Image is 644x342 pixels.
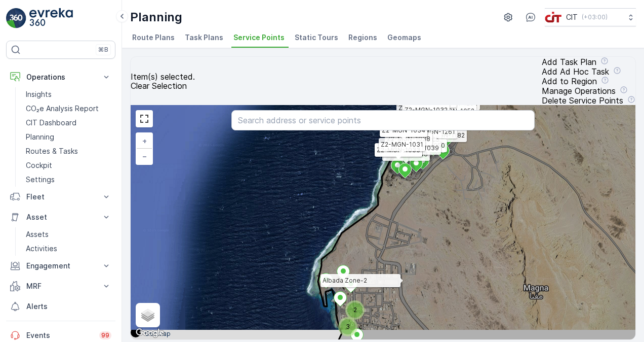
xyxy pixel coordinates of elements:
[542,77,597,86] p: Add to Region
[185,32,223,43] span: Task Plans
[26,72,95,82] p: Operations
[26,261,95,271] p: Engagement
[133,326,167,339] img: Google
[131,290,635,313] summary: Areas
[6,207,115,227] button: Asset
[22,87,115,101] a: Insights
[130,9,182,25] p: Planning
[137,198,197,206] span: Service Point Types
[142,152,147,160] span: −
[98,46,108,54] p: ⌘B
[145,159,171,167] p: Disposal
[137,304,159,326] a: Layers
[131,72,195,81] p: Item(s) selected.
[145,227,189,235] p: Special Needs
[22,144,115,158] a: Routes & Tasks
[26,118,76,128] p: CIT Dashboard
[137,106,197,113] span: Important Locations
[26,175,55,185] p: Settings
[26,192,95,202] p: Fleet
[145,251,154,259] p: VIP
[340,319,346,325] div: 3
[22,101,115,116] a: CO₂e Analysis Report
[26,89,52,99] p: Insights
[542,96,623,105] p: Delete Service Points
[26,146,78,156] p: Routes & Tasks
[295,32,338,43] span: Static Tours
[145,275,168,283] p: Caution
[6,187,115,207] button: Fleet
[26,104,99,114] p: CO₂e Analysis Report
[22,242,115,256] a: Activities
[131,105,635,128] summary: Important Locations
[6,296,115,317] a: Alerts
[22,173,115,187] a: Settings
[542,67,609,76] p: Add Ad Hoc Task
[26,244,57,254] p: Activities
[131,197,635,220] summary: Service Point Types
[132,32,175,43] span: Route Plans
[101,331,109,339] p: 99
[26,229,49,240] p: Assets
[22,130,115,144] a: Planning
[142,136,147,145] span: +
[566,12,578,22] p: CIT
[29,8,73,28] img: logo_light-DOdMpM7g.png
[137,149,152,164] a: Zoom Out
[133,326,167,339] a: Open this area in Google Maps (opens a new window)
[6,276,115,296] button: MRF
[22,227,115,242] a: Assets
[137,133,152,149] a: Zoom In
[22,158,115,173] a: Cockpit
[233,32,285,43] span: Service Points
[137,290,155,298] span: Areas
[26,281,95,291] p: MRF
[6,256,115,276] button: Engagement
[340,319,355,334] div: 3
[26,212,95,222] p: Asset
[545,12,562,23] img: cit-logo_pOk6rL0.png
[347,302,363,318] div: 2
[231,110,534,130] input: Search address or service points
[26,132,54,142] p: Planning
[131,81,187,90] p: Clear Selection
[6,8,26,28] img: logo
[6,67,115,87] button: Operations
[26,301,111,312] p: Alerts
[582,13,608,21] p: ( +03:00 )
[145,183,189,191] p: Start/End Point
[26,330,93,340] p: Events
[545,8,636,26] button: CIT(+03:00)
[542,57,596,66] p: Add Task Plan
[542,86,616,95] p: Manage Operations
[137,111,152,126] a: View Fullscreen
[22,116,115,130] a: CIT Dashboard
[348,32,377,43] span: Regions
[347,302,353,309] div: 2
[26,160,52,170] p: Cockpit
[387,32,421,43] span: Geomaps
